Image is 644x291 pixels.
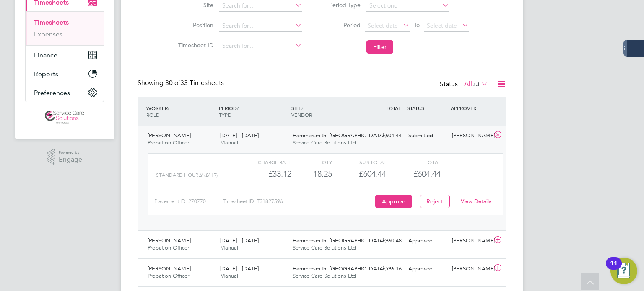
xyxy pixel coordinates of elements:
span: Hammersmith, [GEOGRAPHIC_DATA],… [293,237,392,244]
a: View Details [461,198,491,205]
button: Reject [420,195,450,208]
label: Timesheet ID [176,41,213,49]
div: £604.44 [332,167,386,181]
span: Reports [34,70,58,78]
span: [PERSON_NAME] [148,132,191,139]
span: Select date [427,22,457,29]
button: Filter [366,40,393,54]
span: Service Care Solutions Ltd [293,139,356,146]
button: Preferences [26,83,104,102]
span: [DATE] - [DATE] [220,265,259,272]
div: QTY [291,157,332,167]
a: Timesheets [34,18,69,26]
div: Status [440,79,490,90]
input: Search for... [219,40,302,52]
a: Go to home page [25,111,104,124]
label: Period [323,21,361,29]
span: VENDOR [291,111,312,118]
div: Placement ID: 270770 [154,195,223,208]
div: £596.16 [361,262,405,276]
button: Open Resource Center, 11 new notifications [610,258,637,284]
span: Probation Officer [148,244,189,251]
span: ROLE [146,111,159,118]
span: Powered by [59,149,82,156]
span: Probation Officer [148,272,189,279]
span: / [301,105,303,111]
span: Hammersmith, [GEOGRAPHIC_DATA],… [293,265,392,272]
label: All [464,80,488,88]
div: APPROVER [449,100,492,116]
span: TOTAL [386,105,401,111]
button: Finance [26,46,104,64]
div: [PERSON_NAME] [449,129,492,143]
span: TYPE [219,111,231,118]
span: Service Care Solutions Ltd [293,272,356,279]
span: Select date [368,22,398,29]
span: Preferences [34,89,70,97]
label: Site [176,1,213,9]
div: 18.25 [291,167,332,181]
div: 11 [610,263,618,274]
div: Total [386,157,440,167]
label: Position [176,21,213,29]
span: Manual [220,244,238,251]
div: Showing [138,79,226,88]
div: Charge rate [237,157,291,167]
span: To [411,20,422,31]
div: Approved [405,234,449,248]
div: £33.12 [237,167,291,181]
span: Probation Officer [148,139,189,146]
div: SITE [289,100,362,122]
button: Approve [375,195,412,208]
div: [PERSON_NAME] [449,262,492,276]
a: Expenses [34,30,62,38]
span: £604.44 [413,169,441,179]
label: Period Type [323,1,361,9]
span: Finance [34,51,57,59]
span: Hammersmith, [GEOGRAPHIC_DATA],… [293,132,392,139]
div: £604.44 [361,129,405,143]
span: [PERSON_NAME] [148,237,191,244]
span: Engage [59,156,82,163]
span: 33 Timesheets [165,79,224,87]
span: Standard Hourly (£/HR) [156,172,218,178]
a: Powered byEngage [47,149,83,165]
img: servicecare-logo-retina.png [45,111,84,124]
div: WORKER [144,100,217,122]
div: PERIOD [217,100,289,122]
div: Submitted [405,129,449,143]
span: Service Care Solutions Ltd [293,244,356,251]
div: Timesheet ID: TS1827596 [223,195,373,208]
div: Timesheets [26,11,104,45]
div: £960.48 [361,234,405,248]
span: [DATE] - [DATE] [220,237,259,244]
input: Search for... [219,20,302,32]
span: 33 [472,80,480,88]
span: 30 of [165,79,180,87]
span: [DATE] - [DATE] [220,132,259,139]
div: Approved [405,262,449,276]
button: Reports [26,64,104,83]
span: / [168,105,169,111]
span: [PERSON_NAME] [148,265,191,272]
div: STATUS [405,100,449,116]
div: [PERSON_NAME] [449,234,492,248]
span: / [237,105,239,111]
div: Sub Total [332,157,386,167]
span: Manual [220,272,238,279]
span: Manual [220,139,238,146]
